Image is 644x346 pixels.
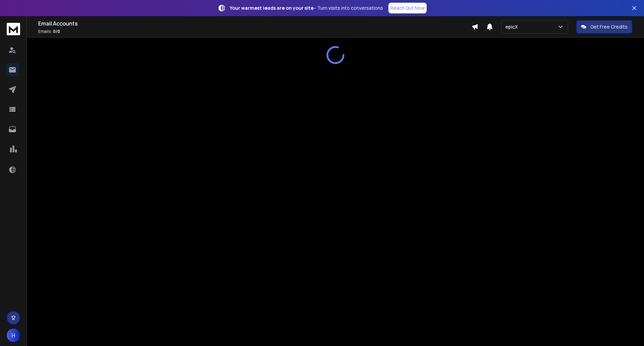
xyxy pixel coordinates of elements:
button: H [7,329,20,342]
strong: Your warmest leads are on your site [230,5,314,11]
p: epicX [505,23,521,30]
h1: Email Accounts [38,19,472,28]
p: Reach Out Now [390,5,425,11]
button: Get Free Credits [576,20,632,34]
p: Emails : [38,29,472,34]
img: logo [7,23,20,35]
a: Reach Out Now [388,3,427,13]
p: Get Free Credits [590,23,628,30]
p: – Turn visits into conversations [230,5,383,11]
span: 0 / 0 [53,29,60,34]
